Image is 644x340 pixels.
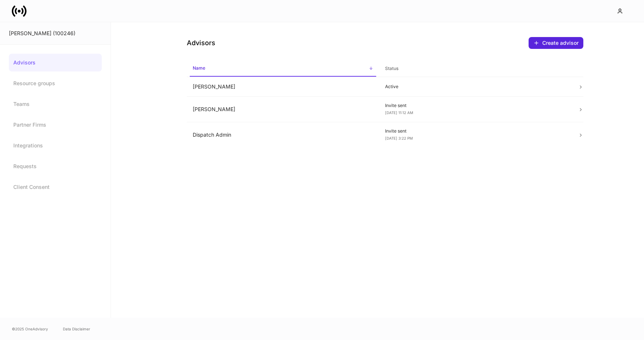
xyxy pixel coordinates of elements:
span: © 2025 OneAdvisory [12,326,48,332]
a: Advisors [9,54,102,71]
span: Status [382,61,569,76]
p: Invite sent [385,128,566,134]
a: Requests [9,157,102,175]
a: Client Consent [9,178,102,196]
h6: Status [385,65,398,72]
a: Data Disclaimer [63,326,90,332]
a: Teams [9,95,102,113]
span: [DATE] 3:22 PM [385,136,413,140]
td: [PERSON_NAME] [187,77,380,97]
h4: Advisors [187,39,215,47]
button: Create advisor [529,37,583,49]
td: [PERSON_NAME] [187,97,380,122]
a: Resource groups [9,74,102,92]
a: Integrations [9,137,102,154]
p: Active [385,84,566,90]
div: [PERSON_NAME] (100246) [9,30,102,37]
a: Partner Firms [9,116,102,134]
span: Name [190,61,377,77]
p: Invite sent [385,103,566,109]
h6: Name [193,64,205,71]
td: Dispatch Admin [187,122,380,148]
span: [DATE] 11:12 AM [385,110,413,115]
div: Create advisor [542,39,579,47]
